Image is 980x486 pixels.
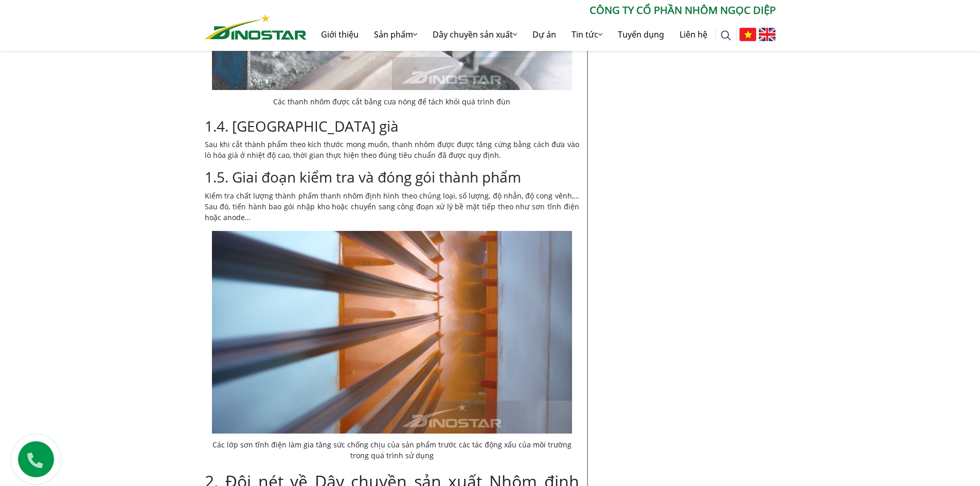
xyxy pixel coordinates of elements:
span: 1.5. Giai đoạn kiểm tra và đóng gói thành phẩm [205,167,521,187]
a: Liên hệ [672,18,715,51]
a: Giới thiệu [313,18,366,51]
img: Sơn nhôm tĩnh điện [212,231,572,434]
figcaption: Các lớp sơn tĩnh điện làm gia tăng sức chống chịu của sản phẩm trước các tác động xấu của môi trư... [212,439,572,461]
a: Sản phẩm [366,18,425,51]
p: CÔNG TY CỔ PHẦN NHÔM NGỌC DIỆP [307,3,776,18]
span: 1.4. [GEOGRAPHIC_DATA] già [205,116,399,136]
img: Tiếng Việt [739,28,756,41]
span: Kiểm tra chất lượng thành phẩm thanh nhôm định hình theo chủng loại, số lượng, độ nhẵn, độ cong v... [205,191,579,222]
figcaption: Các thanh nhôm được cắt bằng cưa nóng để tách khỏi quá trình đùn [212,96,572,107]
span: Sau khi cắt thành phẩm theo kích thước mong muốn, thanh nhôm được được tăng cứng bằng cách đưa và... [205,139,579,160]
img: English [759,28,776,41]
img: Nhôm Dinostar [205,14,307,40]
img: search [721,30,731,41]
a: Dây chuyền sản xuất [425,18,525,51]
a: Tuyển dụng [610,18,672,51]
a: Dự án [525,18,564,51]
a: Tin tức [564,18,610,51]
